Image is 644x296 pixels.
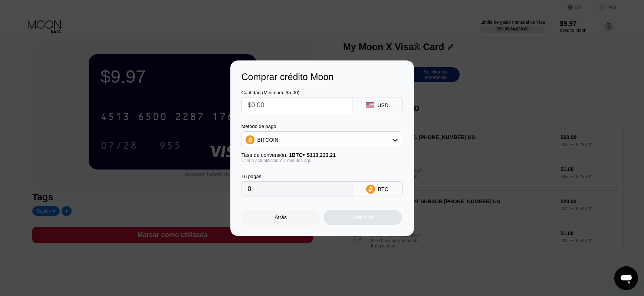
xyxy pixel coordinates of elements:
[378,186,388,192] div: BTC
[275,214,287,220] div: Atrás
[248,98,346,113] input: $0.00
[241,124,402,129] div: Método de pago
[241,72,403,82] div: Comprar crédito Moon
[242,132,402,147] div: BITCOIN
[241,158,402,163] div: Última actualización: 7 minutes ago
[289,152,336,158] span: 1 BTC ≈ $113,233.21
[377,102,388,108] div: USD
[241,174,352,179] div: Tu pagas
[241,152,402,158] div: Tasa de conversión:
[614,266,638,290] iframe: Botón para iniciar la ventana de mensajería
[241,210,320,225] div: Atrás
[257,137,279,143] div: BITCOIN
[241,90,352,95] div: Cantidad (Minimum: $5.00)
